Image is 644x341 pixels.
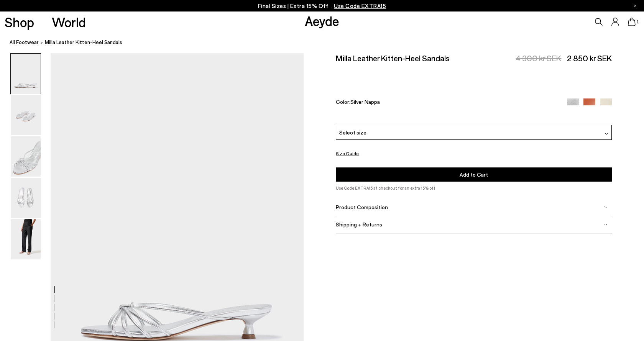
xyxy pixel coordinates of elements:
span: Product Composition [336,204,388,210]
h2: Milla Leather Kitten-Heel Sandals [336,53,450,63]
a: 1 [628,18,636,26]
img: svg%3E [604,205,608,209]
div: Color: [336,98,558,107]
a: World [52,15,86,29]
span: Navigate to /collections/ss25-final-sizes [334,2,386,9]
a: Aeyde [305,13,339,29]
img: Milla Leather Kitten-Heel Sandals - Image 3 [11,136,41,177]
img: Milla Leather Kitten-Heel Sandals - Image 4 [11,178,41,218]
span: 2 850 kr SEK [567,53,612,63]
p: Final Sizes | Extra 15% Off [258,1,386,11]
img: svg%3E [604,223,608,226]
span: 1 [636,20,639,24]
span: Milla Leather Kitten-Heel Sandals [45,38,122,46]
img: Milla Leather Kitten-Heel Sandals - Image 5 [11,219,41,259]
a: Shop [5,15,34,29]
img: svg%3E [605,132,608,136]
span: Add to Cart [460,171,488,178]
button: Add to Cart [336,167,612,182]
span: Select size [339,128,366,136]
span: 4 300 kr SEK [516,53,561,63]
nav: breadcrumb [10,32,644,53]
a: All Footwear [10,38,39,46]
p: Use Code EXTRA15 at checkout for an extra 15% off [336,185,612,192]
span: Silver Nappa [350,98,380,105]
span: Shipping + Returns [336,221,382,228]
img: Milla Leather Kitten-Heel Sandals - Image 1 [11,54,41,94]
button: Size Guide [336,149,359,158]
img: Milla Leather Kitten-Heel Sandals - Image 2 [11,95,41,135]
